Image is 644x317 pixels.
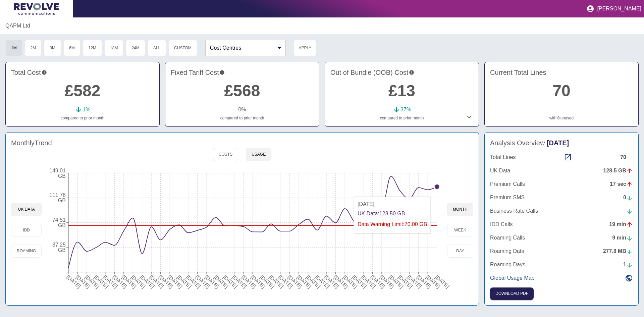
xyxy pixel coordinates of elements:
[213,274,229,289] tspan: [DATE]
[447,224,473,237] button: week
[610,180,633,188] div: 17 sec
[609,220,633,228] div: 19 min
[185,274,202,289] tspan: [DATE]
[213,148,238,161] button: Costs
[195,274,211,289] tspan: [DATE]
[52,217,66,223] tspan: 74.51
[250,274,266,289] tspan: [DATE]
[168,40,197,56] button: Custom
[126,40,145,56] button: 24M
[490,261,525,269] p: Roaming Days
[204,274,220,289] tspan: [DATE]
[379,274,395,289] tspan: [DATE]
[63,40,80,56] button: 6M
[557,115,560,121] a: 8
[351,274,368,289] tspan: [DATE]
[268,274,284,289] tspan: [DATE]
[49,192,66,198] tspan: 111.76
[490,247,633,255] a: Roaming Data277.8 MB
[49,168,66,173] tspan: 149.01
[406,274,423,289] tspan: [DATE]
[11,67,154,77] h4: Total Cost
[409,67,414,77] svg: Costs outside of your fixed tariff
[52,242,66,248] tspan: 37.25
[65,82,101,100] a: £582
[83,40,102,56] button: 12M
[597,6,641,12] p: [PERSON_NAME]
[11,224,42,237] button: IDD
[111,274,128,289] tspan: [DATE]
[434,274,450,289] tspan: [DATE]
[490,261,633,269] a: Roaming Days1
[75,274,91,289] tspan: [DATE]
[231,274,248,289] tspan: [DATE]
[84,274,100,289] tspan: [DATE]
[388,82,415,100] a: £13
[490,274,633,282] a: Global Usage Map
[388,274,404,289] tspan: [DATE]
[370,274,386,289] tspan: [DATE]
[246,148,271,161] button: Usage
[158,274,174,289] tspan: [DATE]
[104,40,123,56] button: 18M
[620,153,633,161] div: 70
[490,287,534,300] button: Click here to download the most recent invoice. If the current month’s invoice is unavailable, th...
[547,139,569,147] span: [DATE]
[490,67,633,77] h4: Current Total Lines
[490,167,510,175] p: UK Data
[333,274,349,289] tspan: [DATE]
[171,67,314,77] h4: Fixed Tariff Cost
[83,106,90,114] p: 1 %
[623,261,633,269] div: 1
[490,138,633,148] h4: Analysis Overview
[400,106,411,114] p: 37 %
[397,274,414,289] tspan: [DATE]
[42,67,47,77] svg: This is the total charges incurred over 1 months
[58,173,66,179] tspan: GB
[240,274,257,289] tspan: [DATE]
[121,274,137,289] tspan: [DATE]
[11,203,42,216] button: UK Data
[603,167,633,175] div: 128.5 GB
[176,274,193,289] tspan: [DATE]
[490,180,633,188] a: Premium Calls17 sec
[5,22,30,30] a: QAPM Ltd
[490,247,524,255] p: Roaming Data
[490,115,633,121] p: with unused
[342,274,358,289] tspan: [DATE]
[65,274,82,289] tspan: [DATE]
[25,40,42,56] button: 2M
[490,167,633,175] a: UK Data128.5 GB
[259,274,275,289] tspan: [DATE]
[552,82,570,100] a: 70
[584,2,644,15] button: [PERSON_NAME]
[171,115,314,121] p: compared to prior month
[305,274,321,289] tspan: [DATE]
[490,207,633,215] a: Business Rate Calls
[224,82,260,100] a: £568
[286,274,303,289] tspan: [DATE]
[490,194,633,202] a: Premium SMS0
[139,274,156,289] tspan: [DATE]
[58,247,66,253] tspan: GB
[102,274,119,289] tspan: [DATE]
[490,220,633,228] a: IDD Calls19 min
[11,138,52,148] h4: Monthly Trend
[612,234,633,242] div: 9 min
[11,115,154,121] p: compared to prior month
[416,274,432,289] tspan: [DATE]
[238,106,246,114] p: 0 %
[490,207,538,215] p: Business Rate Calls
[360,274,377,289] tspan: [DATE]
[222,274,238,289] tspan: [DATE]
[11,245,42,258] button: Roaming
[603,247,633,255] div: 277.8 MB
[447,245,473,258] button: day
[93,274,109,289] tspan: [DATE]
[148,274,165,289] tspan: [DATE]
[130,274,146,289] tspan: [DATE]
[490,153,633,161] a: Total Lines70
[148,40,166,56] button: All
[314,274,331,289] tspan: [DATE]
[296,274,312,289] tspan: [DATE]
